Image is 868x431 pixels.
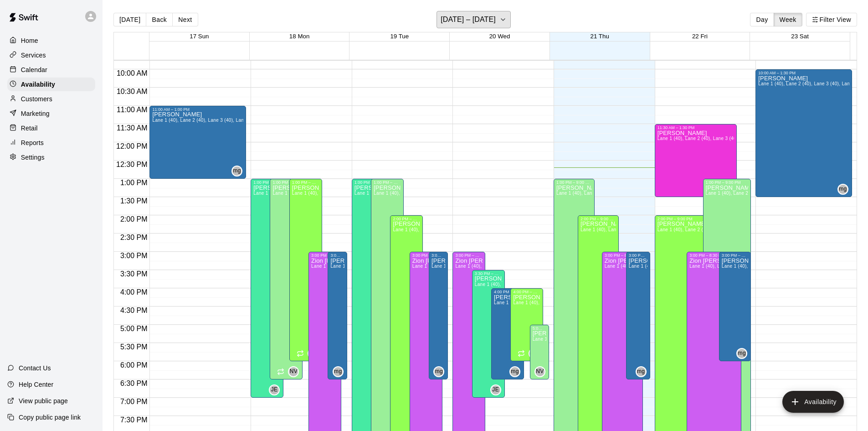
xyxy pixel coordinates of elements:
button: 18 Mon [289,33,309,40]
span: 10:00 AM [114,69,150,77]
span: mg [233,166,241,176]
span: Recurring availability [297,350,304,357]
div: 4:00 PM – 6:00 PM [513,290,540,294]
p: Contact Us [19,363,51,373]
span: 6:00 PM [118,361,150,369]
div: Brandon Taylor [529,348,539,359]
span: mg [511,367,519,376]
div: Reports [7,136,95,150]
p: Home [21,36,38,45]
div: matt gonzalez [509,366,520,377]
div: 3:00 PM – 6:30 PM [431,253,445,258]
span: NV [536,367,544,376]
span: JE [492,385,499,395]
div: 11:30 AM – 1:30 PM: Available [655,124,737,197]
div: 3:30 PM – 7:00 PM: Available [472,270,505,398]
span: 20 Wed [489,33,510,40]
span: mg [839,185,847,194]
a: Home [7,34,95,47]
div: 3:00 PM – 8:30 PM [412,253,440,258]
span: 7:30 PM [118,416,150,424]
div: Justin Evans [269,384,280,395]
button: Filter View [806,13,857,26]
span: Lane 1 (40), Lane 2 (40), Lane 3 (40), Lane 4 (65), Lane 5 (65), Lane 6 (65), speed agility/weigh... [580,227,802,232]
div: 1:00 PM – 9:00 PM [374,180,401,185]
span: Lane 1 (40), Lane 2 (40), Lane 3 (40), Lane 4 (65), Lane 5 (65), Lane 6 (65), speed agility/weigh... [292,191,514,196]
a: Retail [7,121,95,135]
div: 11:30 AM – 1:30 PM [657,125,734,130]
div: 5:00 PM – 6:30 PM: Available [530,325,549,379]
span: 5:00 PM [118,325,150,332]
span: 12:00 PM [114,142,149,150]
a: Calendar [7,63,95,77]
div: matt gonzalez [433,366,444,377]
div: Nathan Volf [534,366,545,377]
a: Customers [7,92,95,106]
span: Lane 1 (40), Lane 2 (40), Lane 3 (40), Lane 4 (65), Lane 5 (65), Lane 6 (65), speed agility/weigh... [513,300,735,305]
span: Lane 1 (40), Lane 2 (40), Lane 3 (40), Lane 4 (65), Lane 5 (65), Lane 6 (65), speed agility/weigh... [330,264,552,269]
div: matt gonzalez [736,348,747,359]
h6: [DATE] – [DATE] [441,13,496,26]
p: Customers [21,94,52,104]
span: Lane 1 (40), Lane 2 (40), Lane 3 (40), Lane 4 (65), Lane 5 (65), Lane 6 (65), speed agility/weigh... [152,118,374,123]
span: Lane 1 (40), Lane 2 (40), Lane 3 (40), Lane 4 (65), Lane 5 (65), Lane 6 (65), speed agility/weigh... [272,191,494,196]
div: 1:00 PM – 9:00 PM [556,180,592,185]
p: View public page [19,396,68,405]
button: 19 Tue [390,33,409,40]
p: Availability [21,80,55,89]
div: 3:00 PM – 6:30 PM [330,253,344,258]
span: Lane 1 (40), Lane 2 (40), Lane 3 (40), Lane 4 (65), Lane 5 (65), Lane 6 (65), speed agility/weigh... [253,191,475,196]
div: Brandon Taylor [308,348,318,359]
a: Availability [7,78,95,91]
span: 2:00 PM [118,215,150,223]
span: mg [334,367,342,376]
span: 12:30 PM [114,161,149,168]
span: Lane 1 (40), Lane 2 (40), Lane 3 (40), Lane 4 (65), Lane 5 (65), Lane 6 (65), speed agility/weigh... [605,264,827,269]
button: [DATE] [113,13,146,26]
div: 11:00 AM – 1:00 PM: Available [149,106,246,179]
span: Lane 1 (40), Lane 2 (40), Lane 3 (40), Lane 4 (65), Lane 5 (65), Lane 6 (65), speed agility/weigh... [431,264,653,269]
span: 11:30 AM [114,124,150,132]
p: Calendar [21,65,47,74]
p: Settings [21,153,45,162]
div: 3:00 PM – 8:30 PM [455,253,483,258]
p: Retail [21,124,38,133]
span: Recurring availability [277,368,284,375]
span: mg [435,367,443,376]
span: 3:00 PM [118,252,150,260]
button: Back [146,13,173,26]
span: Recurring availability [518,350,525,357]
a: Marketing [7,107,95,120]
span: JE [271,385,278,395]
div: 2:00 PM – 9:00 PM [393,217,420,221]
button: Next [172,13,198,26]
div: 3:00 PM – 6:30 PM [629,253,647,258]
div: 1:00 PM – 7:00 PM [253,180,281,185]
span: Lane 1 (40), Lane 2 (40), Lane 3 (40), Lane 4 (65), Lane 5 (65), Lane 6 (65), speed agility/weigh... [494,300,716,305]
span: 11:00 AM [114,106,150,114]
div: matt gonzalez [636,366,647,377]
div: 3:00 PM – 6:30 PM: Available [429,252,448,379]
button: add [782,391,844,413]
div: 1:00 PM – 6:00 PM [292,180,319,185]
button: 21 Thu [591,33,609,40]
p: Help Center [19,380,53,389]
div: 3:00 PM – 6:30 PM: Available [328,252,347,379]
span: 5:30 PM [118,343,150,351]
button: [DATE] – [DATE] [437,11,511,28]
div: 4:00 PM – 6:00 PM: Available [510,288,543,361]
div: matt gonzalez [231,166,242,177]
div: 11:00 AM – 1:00 PM [152,107,243,112]
button: 22 Fri [692,33,708,40]
button: Week [774,13,802,26]
div: Settings [7,151,95,164]
div: matt gonzalez [837,184,848,195]
span: 23 Sat [791,33,809,40]
div: 2:00 PM – 9:00 PM [580,217,616,221]
p: Services [21,51,46,60]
